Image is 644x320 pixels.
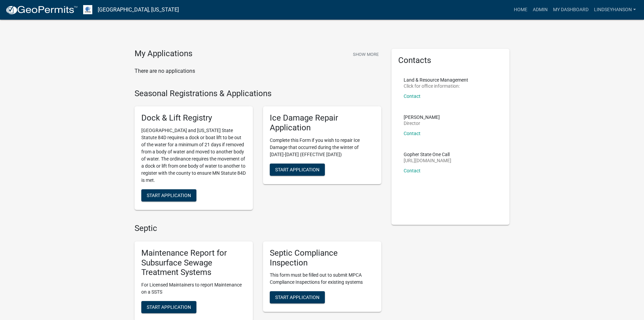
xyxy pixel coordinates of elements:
h5: Maintenance Report for Subsurface Sewage Treatment Systems [141,248,246,277]
button: Start Application [270,291,325,303]
a: Lindseyhanson [591,3,639,16]
p: Complete this Form if you wish to repair Ice Damage that occurred during the winter of [DATE]-[DA... [270,137,375,158]
h4: My Applications [135,49,192,59]
p: This form must be filled out to submit MPCA Compliance Inspections for existing systems [270,272,375,286]
h5: Ice Damage Repair Application [270,113,375,133]
h4: Septic [135,223,381,233]
a: [GEOGRAPHIC_DATA], [US_STATE] [98,4,179,16]
p: For Licensed Maintainers to report Maintenance on a SSTS [141,281,246,296]
a: Contact [404,131,421,136]
a: My Dashboard [550,3,591,16]
a: Contact [404,93,421,99]
p: There are no applications [135,67,381,75]
h4: Seasonal Registrations & Applications [135,89,381,99]
h5: Septic Compliance Inspection [270,248,375,268]
a: Contact [404,168,421,173]
p: [GEOGRAPHIC_DATA] and [US_STATE] State Statute 84D requires a dock or boat lift to be out of the ... [141,127,246,184]
p: Gopher State One Call [404,152,451,157]
span: Start Application [275,295,319,300]
p: Land & Resource Management [404,78,468,82]
img: Otter Tail County, Minnesota [83,5,92,14]
button: Start Application [141,189,196,201]
p: [URL][DOMAIN_NAME] [404,158,451,163]
button: Start Application [141,301,196,313]
p: Director [404,121,440,126]
a: Admin [530,3,550,16]
h5: Contacts [398,56,503,65]
p: Click for office information: [404,84,468,88]
button: Start Application [270,164,325,176]
span: Start Application [147,304,191,310]
span: Start Application [275,167,319,172]
p: [PERSON_NAME] [404,115,440,120]
h5: Dock & Lift Registry [141,113,246,123]
a: Home [511,3,530,16]
button: Show More [350,49,381,60]
span: Start Application [147,193,191,198]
